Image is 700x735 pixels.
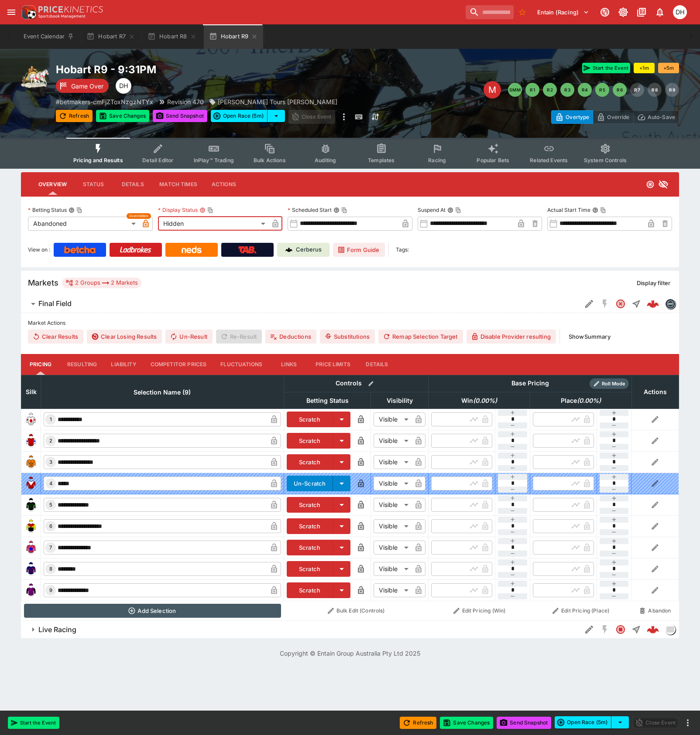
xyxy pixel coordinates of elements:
button: Scratch [287,497,333,513]
div: 2 Groups 2 Markets [65,278,138,288]
button: Display filter [631,276,676,290]
span: Overridden [129,213,148,219]
div: Start From [551,110,679,124]
svg: Abandoned [646,180,655,189]
div: Visible [374,562,412,576]
button: Edit Pricing (Win) [431,604,528,618]
button: Remap Selection Target [378,330,463,344]
img: runner 5 [24,498,38,512]
img: PriceKinetics Logo [19,3,37,21]
img: Neds [182,246,201,253]
span: 3 [48,459,54,465]
div: Visible [374,455,412,469]
button: Hobart R7 [81,24,141,49]
th: Silk [21,375,41,408]
label: Tags: [396,243,409,257]
div: Show/hide Price Roll mode configuration. [590,378,629,389]
p: Override [607,112,629,122]
img: runner 9 [24,583,38,597]
div: split button [211,110,285,122]
div: Morey's Tours Pace [209,97,337,106]
span: Auditing [315,157,336,163]
button: Straight [628,296,644,312]
img: logo-cerberus--red.svg [647,623,659,636]
span: Templates [368,157,395,163]
button: Details [113,174,152,195]
button: Links [269,354,309,375]
button: Abandoned [613,296,628,312]
th: Controls [284,375,429,392]
img: Ladbrokes [120,246,151,253]
button: Select Tenant [532,5,594,19]
button: Clear Losing Results [87,330,162,344]
nav: pagination navigation [508,83,679,97]
div: Visible [374,498,412,512]
button: Scratch [287,561,333,577]
img: runner 3 [24,455,38,469]
button: more [683,718,693,728]
img: Betcha [64,246,96,253]
button: SMM [508,83,522,97]
button: more [339,110,349,124]
span: Roll Mode [598,380,629,388]
span: Re-Result [216,330,262,344]
img: runner 2 [24,434,38,448]
div: Visible [374,519,412,533]
label: Market Actions [28,316,672,330]
button: Documentation [634,4,649,20]
button: Overtype [551,110,593,124]
button: Final Field [21,295,581,313]
button: select merge strategy [268,110,285,122]
span: Betting Status [297,395,358,406]
button: Disable Provider resulting [467,330,556,344]
button: Actual Start TimeCopy To Clipboard [592,207,598,213]
p: Revision 470 [167,97,204,106]
button: Betting StatusCopy To Clipboard [69,207,75,213]
button: Open Race (5m) [555,716,611,728]
img: runner 6 [24,519,38,533]
button: Refresh [56,110,93,122]
span: 8 [48,566,54,572]
button: Send Snapshot [153,110,207,122]
button: Copy To Clipboard [207,207,213,213]
button: Live Racing [21,621,581,638]
button: SGM Disabled [597,622,613,637]
button: Notifications [652,4,668,20]
button: open drawer [3,4,19,20]
div: split button [555,716,629,728]
button: Closed [613,622,628,637]
span: InPlay™ Trading [194,157,234,163]
span: Detail Editor [142,157,173,163]
span: 4 [48,480,54,487]
div: Event type filters [66,138,634,169]
h5: Markets [28,278,58,288]
p: Display Status [158,206,198,214]
input: search [466,5,514,19]
a: Cerberus [277,243,329,257]
button: Price Limits [309,354,357,375]
button: Actions [204,174,244,195]
button: R6 [613,83,627,97]
button: No Bookmarks [515,5,529,19]
button: Un-Scratch [287,476,333,491]
span: 6 [48,523,54,529]
img: runner 1 [24,412,38,426]
h6: Live Racing [38,625,76,634]
button: Competitor Prices [144,354,214,375]
svg: Abandoned [615,299,626,309]
span: System Controls [584,157,627,163]
img: runner 7 [24,541,38,555]
div: Visible [374,583,412,597]
button: Hobart R9 [204,24,264,49]
button: R9 [665,83,679,97]
a: 0672d5df-4f64-480c-ae75-acfab60cfa83 [644,621,662,638]
img: TabNZ [238,246,257,253]
button: Details [357,354,397,375]
p: Game Over [71,82,103,91]
button: R7 [630,83,644,97]
button: Substitutions [320,330,375,344]
img: harness_racing.png [21,63,49,91]
button: select merge strategy [611,716,629,728]
div: Dan Hooper [116,78,131,94]
button: Scratch [287,518,333,534]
